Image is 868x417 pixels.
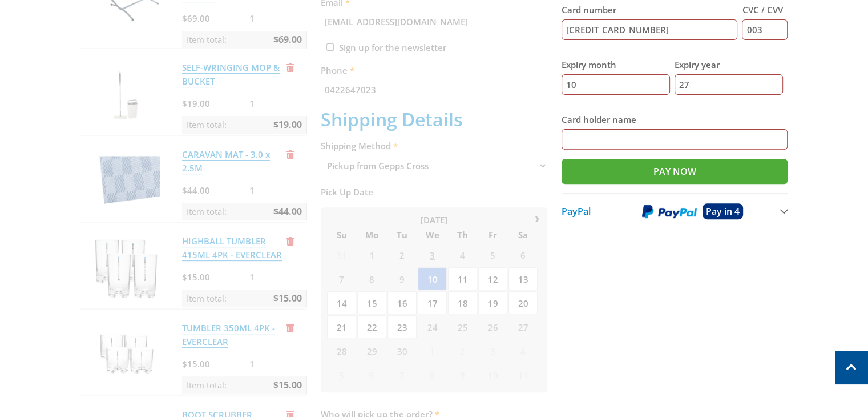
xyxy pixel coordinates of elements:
label: Card number [562,3,738,17]
label: Expiry month [562,58,670,71]
span: PayPal [562,205,591,218]
span: Pay in 4 [706,205,740,218]
img: PayPal [642,205,697,219]
label: CVC / CVV [742,3,788,17]
input: YY [675,74,783,95]
input: Pay Now [562,159,788,184]
label: Expiry year [675,58,783,71]
button: PayPal Pay in 4 [562,193,788,228]
input: MM [562,74,670,95]
label: Card holder name [562,113,788,126]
